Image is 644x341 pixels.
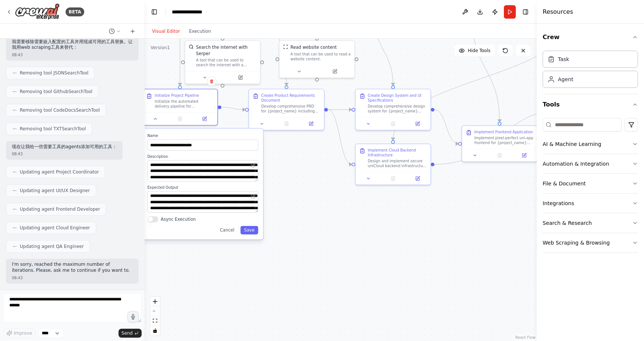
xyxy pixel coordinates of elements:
button: Visual Editor [148,27,184,36]
div: 08:43 [12,52,133,58]
button: zoom out [150,306,160,316]
g: Edge from eafce747-172f-4b85-829e-bd136a70c8fa to 4c0d2db9-7d51-4143-b828-c012f7ff15c8 [435,106,458,147]
div: Develop comprehensive PRD for {project_name} including detailed functional requirements, page inv... [261,104,320,114]
button: Open in side panel [407,120,428,128]
button: No output available [274,120,299,128]
div: Agent [558,76,573,83]
img: SerperDevTool [189,44,193,49]
div: Initialize Project PipelineInitialize the automated delivery pipeline for {project_name}. Create ... [142,89,218,125]
button: Search & Research [543,213,638,233]
button: Hide Tools [454,45,495,57]
g: Edge from 971f7c57-7d3a-49d2-9468-ad386ec50216 to 6e9049ab-55d4-479f-a06f-f0ecb20c8d21 [177,17,183,86]
button: Open in side panel [301,120,322,128]
label: Description [147,154,258,159]
button: No output available [487,152,512,159]
button: Automation & Integration [543,154,638,173]
button: Open in editor [250,162,257,169]
div: BETA [66,7,84,16]
button: Crew [543,27,638,48]
div: Initialize the automated delivery pipeline for {project_name}. Create project structure, establis... [155,99,214,109]
div: Implement pixel-perfect uni-app frontend for {project_name} strictly following the approved desig... [474,136,533,145]
g: Edge from 77efed4f-8e7b-46ae-87ca-122c64c7c10c to 1fe33f8d-5f90-4dd8-84a3-df5df7f7d815 [328,106,352,167]
div: Implement Cloud Backend Infrastructure [368,148,427,157]
g: Edge from 4e07f4ed-8774-449b-8921-bba9da612f59 to eafce747-172f-4b85-829e-bd136a70c8fa [372,17,396,86]
span: Send [121,330,133,336]
g: Edge from 6e9049ab-55d4-479f-a06f-f0ecb20c8d21 to 77efed4f-8e7b-46ae-87ca-122c64c7c10c [221,104,245,113]
div: Initialize Project Pipeline [155,93,199,98]
div: Create Product Requirements Document [261,93,320,103]
img: Logo [15,3,60,20]
img: ScrapeWebsiteTool [283,44,288,49]
span: Removing tool JSONSearchTool [20,70,88,76]
button: Hide left sidebar [149,7,160,17]
nav: breadcrumb [172,8,210,16]
button: No output available [380,120,406,128]
div: Implement Frontend ApplicationImplement pixel-perfect uni-app frontend for {project_name} strictl... [461,125,537,162]
div: Create Product Requirements DocumentDevelop comprehensive PRD for {project_name} including detail... [249,89,325,130]
div: A tool that can be used to read a website content. [290,52,351,61]
g: Edge from 187ef097-6c01-4c1e-af64-9c0e7d904fde to 1fe33f8d-5f90-4dd8-84a3-df5df7f7d815 [390,17,572,140]
button: Click to speak your automation idea [127,311,139,322]
span: Updating agent QA Engineer [20,243,84,249]
button: No output available [167,115,193,123]
div: Version 1 [151,45,170,51]
button: Hide right sidebar [520,7,531,17]
p: I'm sorry, reached the maximum number of iterations. Please, ask me to continue if you want to. [12,262,133,273]
button: Send [119,329,142,338]
span: Hide Tools [468,48,490,54]
div: Read website content [290,44,337,50]
button: Execution [184,27,215,36]
div: 08:43 [12,151,117,157]
span: Removing tool TXTSearchTool [20,126,86,132]
div: SerperDevToolSearch the internet with SerperA tool that can be used to search the internet with a... [184,40,261,84]
button: No output available [380,175,406,182]
button: Open in editor [250,192,257,200]
div: Crew [543,48,638,94]
button: Delete node [207,76,217,86]
div: Implement Cloud Backend InfrastructureDesign and implement secure uniCloud backend infrastructure... [355,144,431,185]
span: Removing tool CodeDocsSearchTool [20,107,100,113]
button: Open in side panel [407,175,428,182]
div: ScrapeWebsiteToolRead website contentA tool that can be used to read a website content. [279,40,355,78]
g: Edge from 77efed4f-8e7b-46ae-87ca-122c64c7c10c to eafce747-172f-4b85-829e-bd136a70c8fa [328,106,352,112]
span: Removing tool GithubSearchTool [20,89,92,95]
button: Improve [3,328,35,338]
button: Switch to previous chat [106,27,124,36]
span: Improve [14,330,32,336]
button: AI & Machine Learning [543,134,638,154]
button: Open in side panel [223,74,258,81]
div: Create Design System and UI Specifications [368,93,427,103]
div: Tools [543,115,638,259]
div: Implement Frontend Application [474,130,533,134]
button: Save [240,226,258,235]
button: Open in side panel [194,115,215,123]
button: Open in side panel [514,152,534,159]
button: Cancel [216,226,238,235]
div: React Flow controls [150,297,160,335]
g: Edge from 749f6d1e-4972-48c0-b7c2-d705f90785f6 to 4c0d2db9-7d51-4143-b828-c012f7ff15c8 [469,17,503,122]
p: 现在让我给一些需要工具的agents添加可用的工具： [12,144,117,150]
div: A tool that can be used to search the internet with a search_query. Supports different search typ... [196,58,256,67]
button: Web Scraping & Browsing [543,233,638,252]
div: Create Design System and UI SpecificationsDevelop comprehensive design system for {project_name} ... [355,89,431,130]
button: Open in side panel [318,68,352,75]
div: 08:43 [12,275,133,281]
div: Task [558,55,569,63]
span: Updating agent Frontend Developer [20,206,100,212]
label: Expected Output [147,185,258,190]
p: 我需要移除需要嵌入配置的工具并用现成可用的工具替换。让我用web scraping工具来替代： [12,39,133,51]
span: Updating agent Cloud Engineer [20,225,90,231]
button: toggle interactivity [150,326,160,335]
button: zoom in [150,297,160,306]
h4: Resources [543,7,573,16]
button: File & Document [543,174,638,193]
a: React Flow attribution [515,335,536,340]
div: Design and implement secure uniCloud backend infrastructure for {project_name} based on PRD speci... [368,159,427,168]
button: Integrations [543,194,638,213]
span: Updating agent Project Coordinator [20,169,99,175]
label: Async Execution [161,216,196,222]
button: fit view [150,316,160,326]
button: Tools [543,94,638,115]
label: Name [147,134,258,138]
div: Search the internet with Serper [196,44,256,57]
